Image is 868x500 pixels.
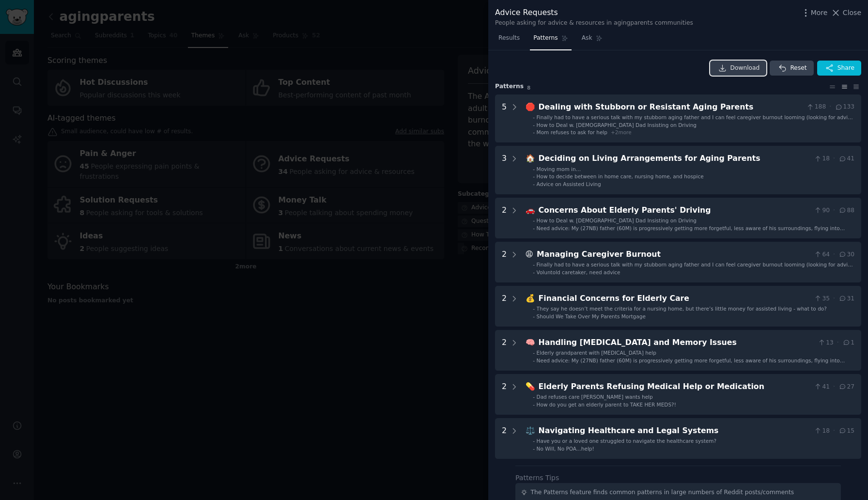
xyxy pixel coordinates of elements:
[838,250,854,259] span: 30
[537,402,676,407] span: How do you get an elderly parent to TAKE HER MEDS?!
[611,129,632,135] span: + 2 more
[814,427,830,436] span: 18
[539,204,810,217] div: Concerns About Elderly Parents' Driving
[582,34,592,43] span: Ask
[842,339,854,347] span: 1
[502,293,507,320] div: 2
[526,426,535,435] span: ⚖️
[526,382,535,391] span: 💊
[838,206,854,215] span: 88
[495,19,693,28] div: People asking for advice & resources in agingparents communities
[526,205,535,215] span: 🚗
[537,249,810,261] div: Managing Caregiver Burnout
[829,103,831,111] span: ·
[533,269,535,276] div: -
[533,122,535,128] div: -
[537,218,697,223] span: How to Deal w. [DEMOGRAPHIC_DATA] Dad Insisting on Driving
[533,261,535,268] div: -
[502,153,507,187] div: 3
[833,155,835,163] span: ·
[835,103,854,111] span: 133
[537,166,581,172] span: Moving mom in…
[537,306,827,312] span: They say he doesn’t meet the criteria for a nursing home, but there’s little money for assisted l...
[533,349,535,356] div: -
[539,425,810,437] div: Navigating Healthcare and Legal Systems
[537,358,849,377] span: Need advice: My (27NB) father (60M) is progressively getting more forgetful, less aware of his su...
[539,293,810,305] div: Financial Concerns for Elderly Care
[817,61,861,76] button: Share
[533,393,535,400] div: -
[537,438,717,444] span: Have you or a loved one struggled to navigate the healthcare system?
[533,357,535,364] div: -
[537,446,594,452] span: No Will, No POA...help!
[539,337,814,349] div: Handling [MEDICAL_DATA] and Memory Issues
[814,295,830,303] span: 35
[818,339,834,347] span: 13
[495,31,523,50] a: Results
[533,437,535,444] div: -
[537,114,854,127] span: Finally had to have a serious talk with my stubborn aging father and I can feel caregiver burnout...
[502,337,507,364] div: 2
[833,383,835,391] span: ·
[790,64,806,73] span: Reset
[578,31,606,50] a: Ask
[526,250,533,259] span: 😩
[495,82,524,91] span: Pattern s
[838,295,854,303] span: 31
[537,225,849,245] span: Need advice: My (27NB) father (60M) is progressively getting more forgetful, less aware of his su...
[526,338,535,347] span: 🧠
[831,8,861,18] button: Close
[533,114,535,121] div: -
[811,8,828,18] span: More
[537,122,697,128] span: How to Deal w. [DEMOGRAPHIC_DATA] Dad Insisting on Driving
[814,206,830,215] span: 90
[502,101,507,136] div: 5
[843,8,861,18] span: Close
[537,181,601,187] span: Advice on Assisted Living
[533,173,535,180] div: -
[838,155,854,163] span: 41
[730,64,760,73] span: Download
[814,155,830,163] span: 18
[531,488,794,497] div: The Patterns feature finds common patterns in large numbers of Reddit posts/comments
[833,206,835,215] span: ·
[833,427,835,436] span: ·
[770,61,813,76] button: Reset
[539,153,810,165] div: Deciding on Living Arrangements for Aging Parents
[533,166,535,172] div: -
[537,262,854,274] span: Finally had to have a serious talk with my stubborn aging father and I can feel caregiver burnout...
[838,383,854,391] span: 27
[833,250,835,259] span: ·
[533,217,535,224] div: -
[502,249,507,276] div: 2
[502,204,507,232] div: 2
[533,225,535,232] div: -
[526,154,535,163] span: 🏠
[502,381,507,408] div: 2
[495,7,693,19] div: Advice Requests
[526,294,535,303] span: 💰
[837,64,854,73] span: Share
[526,102,535,111] span: 🛑
[537,173,704,179] span: How to decide between in home care, nursing home, and hospice
[710,61,767,76] a: Download
[806,103,826,111] span: 188
[537,394,653,400] span: Dad refuses care [PERSON_NAME] wants help
[537,129,607,135] span: Mom refuses to ask for help
[533,401,535,408] div: -
[814,383,830,391] span: 41
[533,313,535,320] div: -
[533,445,535,452] div: -
[527,85,530,91] span: 8
[833,295,835,303] span: ·
[539,101,803,113] div: Dealing with Stubborn or Resistant Aging Parents
[838,427,854,436] span: 15
[814,250,830,259] span: 64
[537,313,646,319] span: Should We Take Over My Parents Mortgage
[515,474,559,482] label: Patterns Tips
[537,269,620,275] span: Voluntold caretaker, need advice
[537,350,656,356] span: Elderly grandparent with [MEDICAL_DATA] help
[533,34,558,43] span: Patterns
[533,181,535,187] div: -
[530,31,571,50] a: Patterns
